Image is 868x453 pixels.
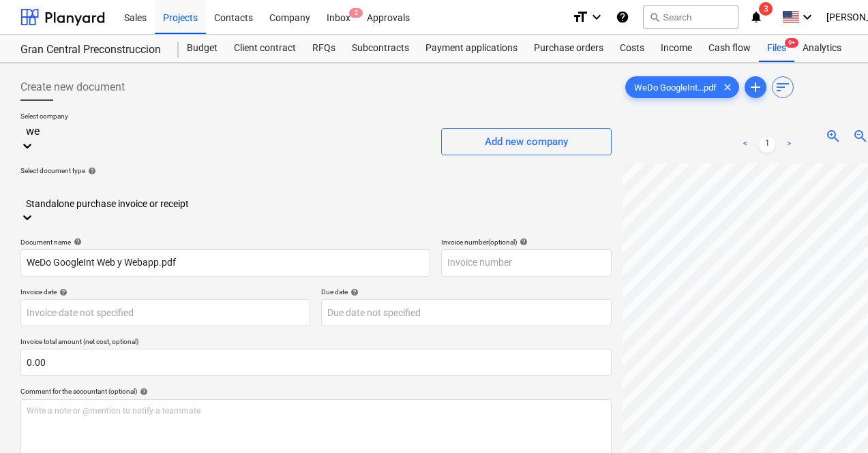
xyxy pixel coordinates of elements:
span: search [649,12,660,22]
span: help [348,288,359,296]
span: WeDo GoogleInt...pdf [626,82,725,93]
input: Due date not specified [321,299,611,326]
a: Analytics [794,35,850,62]
span: help [137,388,148,396]
div: Widget de chat [800,388,868,453]
button: Add new company [441,128,612,155]
span: help [85,167,96,175]
input: Invoice number [441,249,612,277]
a: Payment applications [417,35,526,62]
a: Previous page [737,136,753,153]
iframe: Chat Widget [800,388,868,453]
input: Invoice date not specified [20,299,310,326]
p: Invoice total amount (net cost, optional) [20,337,612,349]
input: Document name [20,249,430,277]
div: Select document type [20,166,612,175]
a: Files9+ [759,35,794,62]
span: help [517,238,528,246]
i: keyboard_arrow_down [588,9,605,25]
a: Page 1 is your current page [759,136,775,153]
a: Income [653,35,700,62]
a: Purchase orders [526,35,612,62]
span: 2 [349,8,363,18]
span: 3 [759,2,773,16]
a: Cash flow [700,35,759,62]
div: Due date [321,287,611,296]
div: WeDo GoogleInt...pdf [625,76,739,98]
span: clear [719,79,736,95]
div: Document name [20,238,430,247]
i: notifications [749,9,763,25]
p: Select company [20,112,430,123]
i: Knowledge base [616,9,629,25]
span: help [71,238,82,246]
div: Files [759,35,794,62]
span: zoom_in [825,128,841,144]
a: Client contract [226,35,304,62]
a: RFQs [304,35,344,62]
div: Add new company [485,133,568,151]
div: Standalone purchase invoice or receipt [26,198,398,209]
div: Comment for the accountant (optional) [20,387,612,396]
span: sort [775,79,791,95]
div: Invoice date [20,287,310,296]
button: Search [643,5,738,29]
span: help [57,288,68,296]
a: Next page [781,136,797,153]
div: Invoice number (optional) [441,238,612,247]
i: keyboard_arrow_down [799,9,815,25]
input: Invoice total amount (net cost, optional) [20,349,612,376]
a: Subcontracts [344,35,417,62]
a: Costs [612,35,653,62]
i: format_size [572,9,588,25]
span: Create new document [20,79,125,95]
a: Budget [179,35,226,62]
span: add [747,79,764,95]
div: Gran Central Preconstruccion [20,43,162,57]
span: 9+ [785,38,798,48]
